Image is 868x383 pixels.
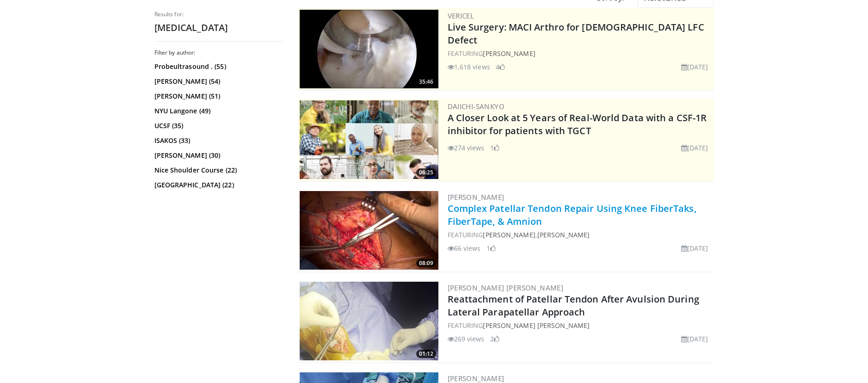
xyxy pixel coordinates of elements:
a: [PERSON_NAME] [PERSON_NAME] [448,283,564,292]
h2: [MEDICAL_DATA] [154,22,284,34]
a: [PERSON_NAME] (54) [154,77,282,86]
a: Probeultrasound . (55) [154,62,282,71]
li: 2 [490,334,499,344]
p: Results for: [154,11,284,18]
a: Reattachment of Patellar Tendon After Avulsion During Lateral Parapatellar Approach [448,293,699,318]
a: Nice Shoulder Course (22) [154,166,282,175]
div: FEATURING , [448,230,712,240]
a: Complex Patellar Tendon Repair Using Knee FiberTaks, FiberTape, & Amnion [448,202,696,228]
li: [DATE] [681,334,708,344]
a: [PERSON_NAME] [448,374,505,383]
li: [DATE] [681,143,708,153]
a: ISAKOS (33) [154,136,282,145]
a: Vericel [448,11,474,20]
span: 35:46 [416,78,436,86]
img: e1c2b6ee-86c7-40a2-8238-438aca70f309.300x170_q85_crop-smart_upscale.jpg [300,191,438,270]
a: NYU Langone (49) [154,106,282,116]
span: 08:09 [416,259,436,267]
a: 06:25 [300,100,438,179]
li: 274 views [448,143,485,153]
img: 93c22cae-14d1-47f0-9e4a-a244e824b022.png.300x170_q85_crop-smart_upscale.jpg [300,100,438,179]
a: 08:09 [300,191,438,270]
a: A Closer Look at 5 Years of Real-World Data with a CSF-1R inhibitor for patients with TGCT [448,111,707,137]
a: [PERSON_NAME] (30) [154,151,282,160]
li: 269 views [448,334,485,344]
a: [PERSON_NAME] [483,49,535,58]
img: eb023345-1e2d-4374-a840-ddbc99f8c97c.300x170_q85_crop-smart_upscale.jpg [300,10,438,88]
div: FEATURING [448,321,712,330]
img: ffd3e310-af56-4505-a9e7-4d0efc16f814.300x170_q85_crop-smart_upscale.jpg [300,282,438,360]
a: 01:12 [300,282,438,360]
span: 06:25 [416,168,436,177]
div: FEATURING [448,49,712,58]
a: [PERSON_NAME] [PERSON_NAME] [483,321,590,330]
a: 35:46 [300,10,438,88]
li: [DATE] [681,243,708,253]
a: [PERSON_NAME] (51) [154,92,282,101]
li: 1 [486,243,496,253]
li: 66 views [448,243,481,253]
span: 01:12 [416,350,436,358]
a: [GEOGRAPHIC_DATA] (22) [154,180,282,190]
a: [PERSON_NAME] [483,230,535,239]
li: 1 [490,143,499,153]
a: [PERSON_NAME] [537,230,590,239]
a: [PERSON_NAME] [448,192,505,202]
li: [DATE] [681,62,708,72]
a: UCSF (35) [154,121,282,130]
a: Live Surgery: MACI Arthro for [DEMOGRAPHIC_DATA] LFC Defect [448,21,704,46]
li: 4 [496,62,505,72]
li: 1,618 views [448,62,490,72]
a: Daiichi-Sankyo [448,102,505,111]
h3: Filter by author: [154,49,284,56]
